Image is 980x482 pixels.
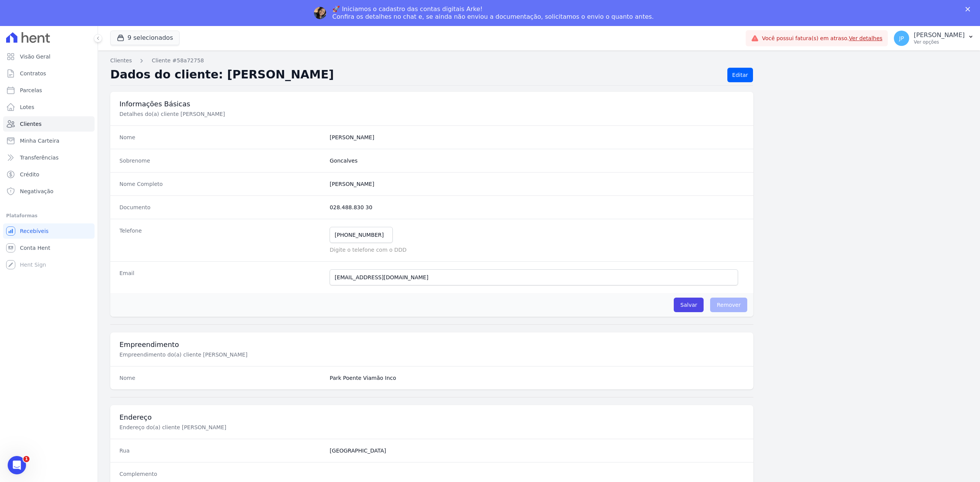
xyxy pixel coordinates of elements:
a: Clientes [3,116,95,132]
dd: [GEOGRAPHIC_DATA] [330,447,744,454]
input: Salvar [674,298,704,312]
dt: Documento [119,204,323,211]
span: Minha Carteira [20,137,59,145]
span: Remover [710,298,747,312]
p: Empreendimento do(a) cliente [PERSON_NAME] [119,351,377,358]
button: 9 selecionados [110,31,180,45]
div: Fechar [965,7,973,11]
dt: Rua [119,447,323,454]
img: Profile image for Adriane [314,7,326,19]
p: Endereço do(a) cliente [PERSON_NAME] [119,423,377,431]
a: Transferências [3,150,95,165]
span: Contratos [20,70,46,77]
span: Lotes [20,103,34,111]
p: Digite o telefone com o DDD [330,246,744,254]
a: Contratos [3,66,95,81]
a: Cliente #58a72758 [152,57,204,65]
a: Minha Carteira [3,133,95,148]
span: Parcelas [20,86,42,94]
span: Recebíveis [20,227,49,235]
dt: Telefone [119,227,323,254]
span: 1 [23,456,29,462]
dt: Sobrenome [119,157,323,164]
iframe: Intercom live chat [8,456,26,474]
a: Parcelas [3,83,95,98]
h3: Informações Básicas [119,99,744,109]
div: 🚀 Iniciamos o cadastro das contas digitais Arke! Confira os detalhes no chat e, se ainda não envi... [332,5,654,21]
dt: Nome [119,374,323,382]
h3: Empreendimento [119,340,744,349]
p: Detalhes do(a) cliente [PERSON_NAME] [119,110,377,118]
dd: Goncalves [330,157,744,164]
dt: Nome [119,134,323,141]
p: [PERSON_NAME] [914,31,965,39]
span: Clientes [20,120,41,128]
span: Conta Hent [20,244,50,252]
span: Você possui fatura(s) em atraso. [762,34,882,42]
span: Visão Geral [20,53,51,60]
dd: Park Poente Viamão Inco [330,374,744,382]
a: Ver detalhes [849,35,883,41]
button: JP [PERSON_NAME] Ver opções [888,28,980,49]
dd: [PERSON_NAME] [330,180,744,188]
a: Editar [727,68,753,82]
dd: 028.488.830 30 [330,204,744,211]
dd: [PERSON_NAME] [330,134,744,141]
h2: Dados do cliente: [PERSON_NAME] [110,68,721,82]
span: Transferências [20,154,59,161]
span: Negativação [20,187,54,195]
h3: Endereço [119,413,744,422]
nav: Breadcrumb [110,57,968,65]
dt: Nome Completo [119,180,323,188]
a: Visão Geral [3,49,95,64]
a: Recebíveis [3,223,95,239]
a: Negativação [3,184,95,199]
a: Lotes [3,99,95,115]
p: Ver opções [914,39,965,45]
dt: Complemento [119,470,323,478]
a: Conta Hent [3,240,95,256]
div: Plataformas [6,211,91,220]
dt: Email [119,269,323,285]
a: Clientes [110,57,132,65]
a: Crédito [3,167,95,182]
span: Crédito [20,171,39,178]
span: JP [899,36,904,41]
